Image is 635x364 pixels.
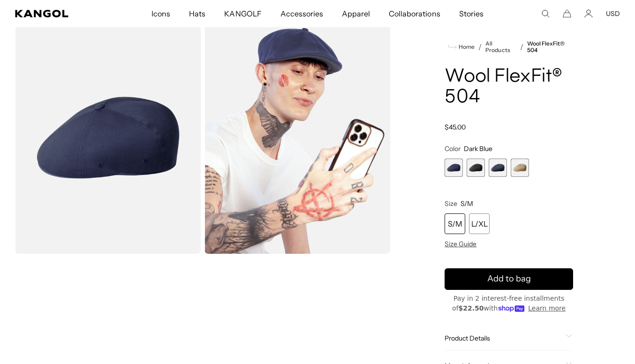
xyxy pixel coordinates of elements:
[527,40,573,53] a: Wool FlexFit® 504
[15,22,201,254] img: color-dark-blue
[445,67,573,108] h1: Wool FlexFit® 504
[204,22,390,254] img: dark-blue
[15,22,390,254] product-gallery: Gallery Viewer
[563,9,571,18] button: Cart
[457,44,475,50] span: Home
[445,268,573,290] button: Add to bag
[445,334,562,342] span: Product Details
[467,159,485,177] label: Black
[511,159,529,177] div: 4 of 4
[445,159,463,177] label: Dark Blue
[516,41,523,53] li: /
[475,41,482,53] li: /
[445,144,461,153] span: Color
[467,159,485,177] div: 2 of 4
[445,199,457,208] span: Size
[584,9,593,18] a: Account
[489,159,507,177] div: 3 of 4
[15,10,100,17] a: Kangol
[606,9,620,18] button: USD
[448,43,475,51] a: Home
[485,40,516,53] a: All Products
[469,213,490,234] div: L/XL
[445,123,466,131] span: $45.00
[461,199,473,208] span: S/M
[541,9,550,18] summary: Search here
[511,159,529,177] label: Taupe
[445,240,476,248] span: Size Guide
[489,159,507,177] label: Denim
[445,159,463,177] div: 1 of 4
[464,144,492,153] span: Dark Blue
[445,213,465,234] div: S/M
[487,273,531,285] span: Add to bag
[445,40,573,53] nav: breadcrumbs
